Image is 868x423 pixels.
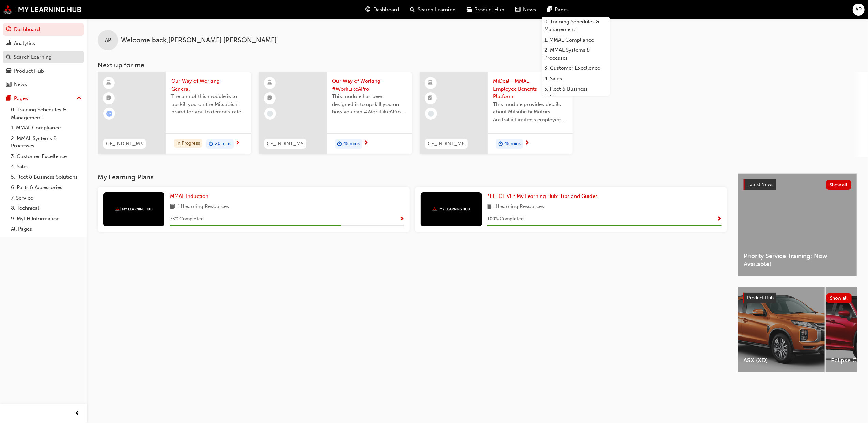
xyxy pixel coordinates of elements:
div: News [14,81,27,89]
span: pages-icon [6,96,11,102]
button: Pages [3,92,84,105]
span: ASX (XD) [743,357,819,364]
a: 8. Technical [8,203,84,214]
a: Search Learning [3,51,84,63]
span: Priority Service Training: Now Available! [744,252,851,268]
span: Product Hub [747,295,774,301]
span: Dashboard [374,6,399,14]
button: Show Progress [716,215,722,223]
a: 2. MMAL Systems & Processes [8,133,84,151]
span: 45 mins [344,140,360,148]
span: book-icon [170,203,175,211]
span: Latest News [747,182,773,187]
img: mmal [432,207,470,211]
span: news-icon [516,5,521,14]
a: 4. Sales [8,161,84,172]
a: 7. Service [8,193,84,203]
span: car-icon [467,5,472,14]
span: News [523,6,536,14]
span: Show Progress [399,216,404,222]
a: 3. Customer Excellence [8,151,84,162]
span: duration-icon [498,140,503,148]
span: Our Way of Working - General [171,77,246,93]
a: car-iconProduct Hub [461,3,510,17]
a: 0. Training Schedules & Management [8,105,84,123]
div: Pages [14,95,28,103]
a: Dashboard [3,23,84,36]
img: mmal [115,207,153,211]
span: AP [856,6,862,14]
span: pages-icon [547,5,552,14]
span: MMAL Induction [170,193,208,199]
span: MiDeal - MMAL Employee Benefits Platform [493,77,567,100]
a: 5. Fleet & Business Solutions [542,84,610,102]
span: learningRecordVerb_NONE-icon [267,111,273,117]
span: search-icon [6,54,11,60]
a: Analytics [3,37,84,50]
a: 1. MMAL Compliance [542,35,610,45]
span: Show Progress [716,216,722,222]
span: Search Learning [418,6,456,14]
a: 9. MyLH Information [8,214,84,224]
span: CF_INDINT_M6 [428,140,465,148]
span: up-icon [77,94,81,103]
span: Pages [555,6,569,14]
a: CF_INDINT_M6MiDeal - MMAL Employee Benefits PlatformThis module provides details about Mitsubishi... [420,72,573,154]
a: 5. Fleet & Business Solutions [8,172,84,183]
span: next-icon [235,140,240,146]
span: guage-icon [6,27,11,33]
span: 100 % Completed [487,215,524,223]
span: CF_INDINT_M5 [267,140,304,148]
span: 45 mins [504,140,521,148]
span: next-icon [364,140,369,146]
span: The aim of this module is to upskill you on the Mitsubishi brand for you to demonstrate the same ... [171,93,246,116]
span: This module has been designed is to upskill you on how you can #WorkLikeAPro at Mitsubishi Motors... [332,93,407,116]
span: AP [105,36,111,44]
span: Our Way of Working - #WorkLikeAPro [332,77,407,93]
span: search-icon [410,5,415,14]
span: prev-icon [75,409,80,418]
span: learningResourceType_ELEARNING-icon [107,79,111,88]
a: pages-iconPages [542,3,574,17]
button: Show Progress [399,215,404,223]
span: next-icon [524,140,530,146]
span: *ELECTIVE* My Learning Hub: Tips and Guides [487,193,598,199]
a: *ELECTIVE* My Learning Hub: Tips and Guides [487,192,600,200]
a: CF_INDINT_M3Our Way of Working - GeneralThe aim of this module is to upskill you on the Mitsubish... [98,72,251,154]
span: booktick-icon [428,94,433,103]
span: chart-icon [6,41,11,47]
span: Welcome back , [PERSON_NAME] [PERSON_NAME] [121,36,277,44]
img: mmal [3,5,82,14]
div: Analytics [14,40,35,47]
button: Show all [826,293,852,303]
a: Product HubShow all [743,293,852,303]
span: CF_INDINT_M3 [106,140,143,148]
button: AP [853,4,865,16]
span: booktick-icon [107,94,111,103]
div: Product Hub [14,67,44,75]
a: 4. Sales [542,74,610,84]
span: car-icon [6,68,11,74]
span: 11 Learning Resources [178,203,229,211]
a: 3. Customer Excellence [542,63,610,74]
span: booktick-icon [267,94,272,103]
a: News [3,78,84,91]
a: news-iconNews [510,3,542,17]
span: 20 mins [215,140,231,148]
a: 0. Training Schedules & Management [542,17,610,35]
h3: Next up for me [87,61,868,69]
a: Latest NewsShow allPriority Service Training: Now Available! [738,173,857,276]
span: 1 Learning Resources [495,203,544,211]
span: duration-icon [337,140,342,148]
a: Latest NewsShow all [744,179,851,190]
h3: My Learning Plans [98,173,727,181]
a: search-iconSearch Learning [405,3,461,17]
span: guage-icon [366,5,371,14]
a: MMAL Induction [170,192,211,200]
a: 2. MMAL Systems & Processes [542,45,610,63]
span: learningRecordVerb_NONE-icon [428,111,434,117]
span: learningResourceType_ELEARNING-icon [267,79,272,88]
span: book-icon [487,203,492,211]
a: 6. Parts & Accessories [8,182,84,193]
